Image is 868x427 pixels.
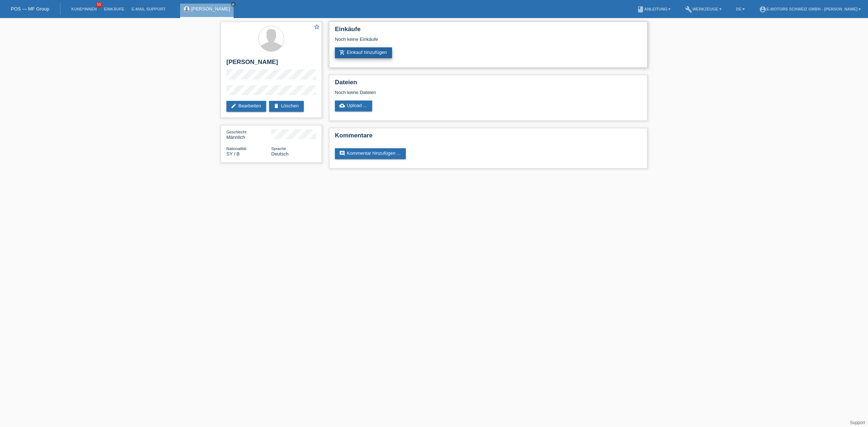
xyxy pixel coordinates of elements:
h2: Einkäufe [335,26,642,37]
a: deleteLöschen [269,101,304,112]
i: build [685,6,692,13]
a: Kund*innen [68,7,100,11]
div: Noch keine Einkäufe [335,37,642,47]
a: buildWerkzeuge ▾ [681,7,725,11]
a: commentKommentar hinzufügen ... [335,148,406,159]
i: close [231,3,235,6]
span: 55 [96,2,102,8]
i: cloud_upload [339,103,345,108]
i: book [637,6,644,13]
div: Noch keine Dateien [335,90,556,95]
i: account_circle [759,6,766,13]
a: POS — MF Group [11,6,49,12]
span: Syrien / B / 14.10.2015 [226,151,240,157]
h2: Dateien [335,79,642,90]
i: delete [273,103,279,109]
a: DE ▾ [732,7,748,11]
h2: [PERSON_NAME] [226,59,316,69]
a: Einkäufe [100,7,128,11]
i: comment [339,150,345,156]
span: Geschlecht [226,130,246,134]
a: add_shopping_cartEinkauf hinzufügen [335,47,392,58]
i: add_shopping_cart [339,50,345,55]
i: edit [231,103,237,109]
a: editBearbeiten [226,101,266,112]
a: star_border [314,24,320,31]
span: Deutsch [271,151,289,157]
a: [PERSON_NAME] [191,6,230,12]
a: Support [850,420,865,425]
a: account_circleE-Motors Schweiz GmbH - [PERSON_NAME] ▾ [756,7,864,11]
a: cloud_uploadUpload ... [335,101,372,111]
span: Nationalität [226,146,246,151]
a: E-Mail Support [128,7,169,11]
div: Männlich [226,129,271,140]
h2: Kommentare [335,132,642,143]
a: close [231,2,236,7]
a: bookAnleitung ▾ [633,7,674,11]
i: star_border [314,24,320,30]
span: Sprache [271,146,286,151]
